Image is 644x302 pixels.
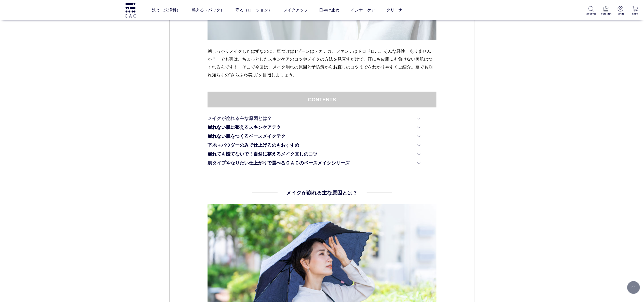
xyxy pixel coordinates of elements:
a: CART [631,6,640,16]
a: SEARCH [586,6,596,16]
h4: メイクが崩れる主な原因とは？ [286,189,358,197]
a: 崩れない肌に整えるスキンケアテク [208,124,420,131]
p: SEARCH [586,12,596,16]
a: クリーナー [386,3,407,17]
a: 崩れても慌てないで！自然に整えるメイク直しのコツ [208,151,420,158]
p: 朝しっかりメイクしたはずなのに、気づけばTゾーンはテカテカ、ファンデはドロドロ…。そんな経験、ありませんか？ でも実は、ちょっとしたスキンケアのコツやメイクの方法を見直すだけで、汗にも皮脂にも負... [208,47,436,79]
a: 肌タイプやなりたい仕上がりで選べるＣＡＣのベースメイクシリーズ [208,160,420,167]
p: RANKING [601,12,611,16]
p: CART [631,12,640,16]
a: RANKING [601,6,611,16]
a: インナーケア [351,3,375,17]
a: 洗う（洗浄料） [152,3,181,17]
a: 崩れない肌をつくるベースメイクテク [208,133,420,140]
img: logo [124,3,137,17]
a: メイクが崩れる主な原因とは？ [208,115,420,122]
a: メイクアップ [283,3,308,17]
a: 下地＋パウダーのみで仕上げるのもおすすめ [208,142,420,149]
p: LOGIN [616,12,625,16]
a: 整える（パック） [192,3,224,17]
a: 守る（ローション） [236,3,272,17]
dt: CONTENTS [208,92,436,107]
a: LOGIN [616,6,625,16]
a: 日やけ止め [319,3,339,17]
